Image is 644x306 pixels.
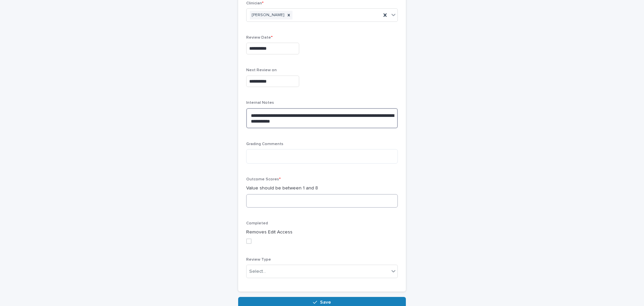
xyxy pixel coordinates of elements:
span: Internal Notes [246,101,274,105]
span: Grading Comments [246,142,283,146]
span: Review Date [246,36,273,40]
span: Completed [246,221,268,225]
p: Removes Edit Access [246,229,398,236]
div: Select... [249,268,266,275]
span: Review Type [246,258,271,262]
p: Value should be between 1 and 8 [246,185,398,192]
span: Save [320,300,331,305]
span: Next Review on [246,68,277,72]
div: [PERSON_NAME] [250,11,285,20]
span: Outcome Scores [246,177,281,181]
span: Clinician [246,1,264,5]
